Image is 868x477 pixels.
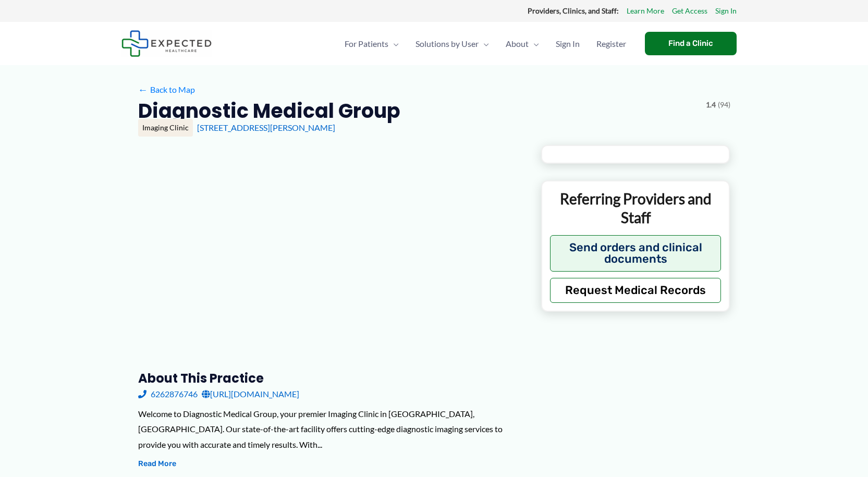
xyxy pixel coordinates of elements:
[138,370,524,386] h3: About this practice
[718,98,730,112] span: (94)
[407,26,497,62] a: Solutions by UserMenu Toggle
[556,26,580,62] span: Sign In
[529,26,539,62] span: Menu Toggle
[588,26,634,62] a: Register
[715,4,737,18] a: Sign In
[138,386,198,402] a: 6262876746
[138,119,193,137] div: Imaging Clinic
[528,6,619,15] strong: Providers, Clinics, and Staff:
[547,26,588,62] a: Sign In
[345,26,388,62] span: For Patients
[336,26,634,62] nav: Primary Site Navigation
[202,386,299,402] a: [URL][DOMAIN_NAME]
[550,278,722,303] button: Request Medical Records
[138,458,176,470] button: Read More
[138,82,195,97] a: ←Back to Map
[645,32,737,55] a: Find a Clinic
[138,84,148,94] span: ←
[479,26,489,62] span: Menu Toggle
[672,4,707,18] a: Get Access
[550,235,722,272] button: Send orders and clinical documents
[706,98,716,112] span: 1.4
[336,26,407,62] a: For PatientsMenu Toggle
[627,4,664,18] a: Learn More
[138,406,524,452] div: Welcome to Diagnostic Medical Group, your premier Imaging Clinic in [GEOGRAPHIC_DATA], [GEOGRAPHI...
[388,26,399,62] span: Menu Toggle
[550,189,722,227] p: Referring Providers and Staff
[138,98,400,124] h2: Diagnostic Medical Group
[497,26,547,62] a: AboutMenu Toggle
[415,26,479,62] span: Solutions by User
[197,123,335,132] a: [STREET_ADDRESS][PERSON_NAME]
[596,26,626,62] span: Register
[506,26,529,62] span: About
[121,30,212,57] img: Expected Healthcare Logo - side, dark font, small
